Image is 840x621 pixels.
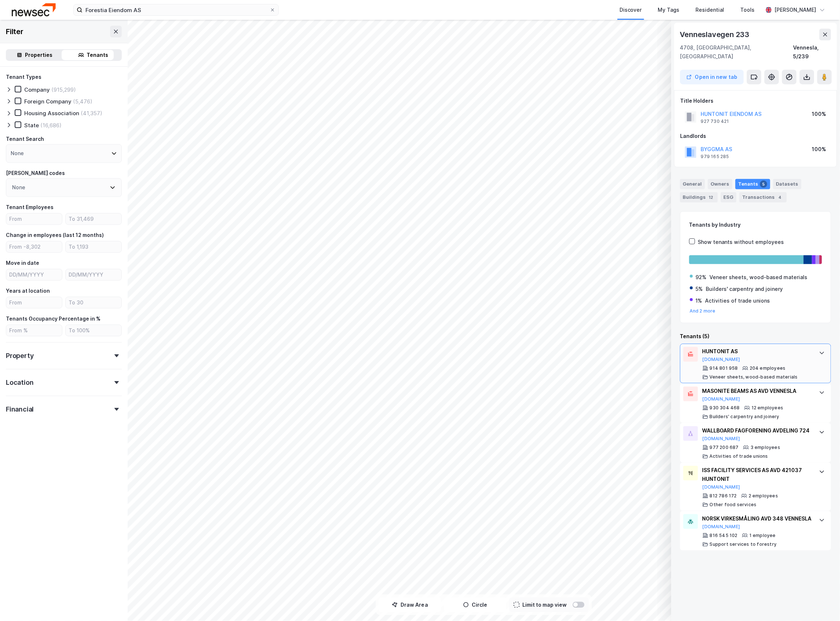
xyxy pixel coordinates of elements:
div: ISS FACILITY SERVICES AS AVD 421037 HUNTONIT [702,466,812,483]
div: State [24,122,39,129]
div: Activities of trade unions [705,296,770,305]
div: My Tags [658,6,680,14]
input: To 100% [66,325,121,336]
div: (16,686) [40,122,62,129]
div: Other food services [710,502,757,508]
div: Title Holders [680,96,831,105]
div: Foreign Company [24,98,72,105]
input: To 30 [66,297,121,308]
div: 1% [696,296,702,305]
div: None [12,183,25,192]
div: Support services to forestry [710,541,777,547]
div: Years at location [6,286,50,295]
div: Move in date [6,259,39,267]
div: 914 801 958 [710,365,738,371]
div: 3 employees [750,445,780,450]
iframe: Chat Widget [803,586,840,621]
div: Vennesla, 5/239 [793,43,831,61]
div: Tenants [87,51,109,59]
input: To 1,193 [66,241,121,252]
input: To 31,469 [66,213,121,224]
button: And 2 more [690,308,716,314]
div: Company [24,86,50,93]
div: 2 employees [749,493,778,499]
div: 4708, [GEOGRAPHIC_DATA], [GEOGRAPHIC_DATA] [680,43,793,61]
button: [DOMAIN_NAME] [702,484,740,490]
div: Transactions [739,192,787,202]
div: Tenant Types [6,73,41,81]
div: Datasets [773,179,801,189]
div: Tenant Search [6,135,44,143]
div: 5 [760,180,767,188]
div: Activities of trade unions [710,453,768,459]
div: Builders' carpentry and joinery [710,414,779,420]
div: (41,357) [81,110,102,117]
div: 100% [812,110,826,118]
div: Veneer sheets, wood-based materials [710,374,798,380]
div: Owners [708,179,733,189]
button: [DOMAIN_NAME] [702,357,740,362]
button: [DOMAIN_NAME] [702,524,740,530]
div: Location [6,378,33,387]
div: Landlords [680,132,831,140]
div: Property [6,351,33,360]
button: [DOMAIN_NAME] [702,436,740,442]
button: Draw Area [379,598,441,612]
div: Tenants by Industry [689,220,822,229]
div: Tools [741,6,755,14]
div: MASONITE BEAMS AS AVD VENNESLA [702,387,812,395]
button: Open in new tab [680,70,744,84]
div: 92% [696,273,707,282]
div: Tenants [735,179,770,189]
div: [PERSON_NAME] codes [6,169,65,178]
button: Circle [444,598,507,612]
div: Limit to map view [523,600,567,609]
div: 977 200 687 [710,445,739,450]
div: 927 730 421 [701,118,729,124]
div: Buildings [680,192,718,202]
div: Filter [6,26,23,37]
button: [DOMAIN_NAME] [702,396,740,402]
div: ESG [721,192,737,202]
div: 12 [708,194,715,201]
div: 100% [812,145,826,154]
input: From [6,213,62,224]
input: From [6,297,62,308]
div: Financial [6,405,34,414]
div: Kontrollprogram for chat [803,586,840,621]
div: HUNTONIT AS [702,347,812,356]
div: 979 165 285 [701,154,729,160]
div: Builders' carpentry and joinery [706,285,783,293]
div: 204 employees [750,365,786,371]
div: 12 employees [752,405,783,411]
div: Properties [25,51,53,59]
div: 816 545 102 [710,533,738,538]
div: 5% [696,285,703,293]
input: From -8,302 [6,241,62,252]
div: Tenant Employees [6,203,54,212]
div: Housing Association [24,110,79,117]
input: From % [6,325,62,336]
div: 930 304 468 [710,405,740,411]
div: Veneer sheets, wood-based materials [710,273,808,282]
div: (915,299) [51,86,76,93]
div: 1 employee [749,533,776,538]
div: Venneslavegen 233 [680,29,751,40]
div: 4 [777,194,784,201]
div: Discover [620,6,642,14]
div: Tenants Occupancy Percentage in % [6,314,101,323]
div: (5,476) [73,98,92,105]
img: newsec-logo.f6e21ccffca1b3a03d2d.png [12,3,56,16]
div: Tenants (5) [680,332,831,341]
input: Search by address, cadastre, landlords, tenants or people [83,4,270,15]
div: WALLBOARD FAGFORENING AVDELING 724 [702,426,812,435]
div: NORSK VIRKESMÅLING AVD 348 VENNESLA [702,514,812,523]
div: Show tenants without employees [698,238,784,246]
div: 812 786 172 [710,493,737,499]
div: Change in employees (last 12 months) [6,231,104,240]
div: General [680,179,705,189]
input: DD/MM/YYYY [6,269,62,280]
div: None [11,149,24,158]
div: Residential [696,6,724,14]
div: [PERSON_NAME] [775,6,817,14]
